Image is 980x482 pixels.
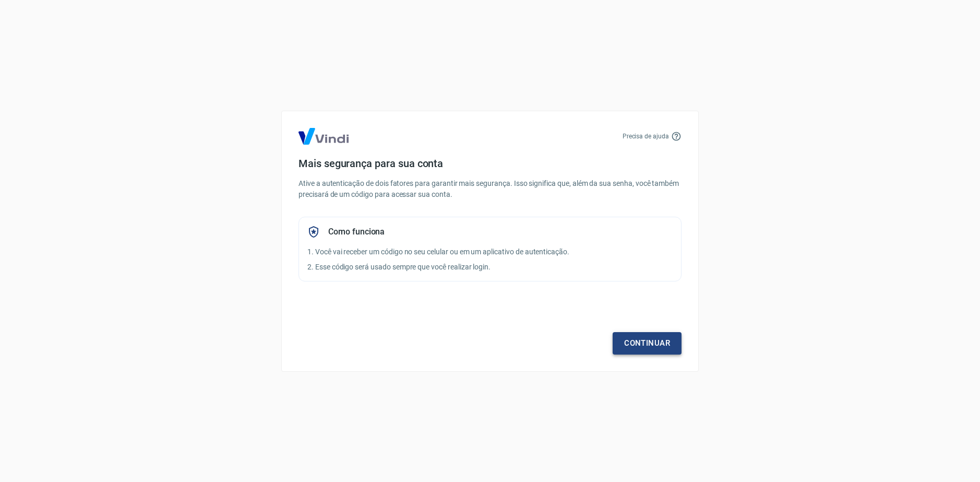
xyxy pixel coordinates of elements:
a: Continuar [613,332,682,354]
img: Logo Vind [298,128,349,145]
h4: Mais segurança para sua conta [298,157,682,170]
p: Precisa de ajuda [623,132,669,141]
h5: Como funciona [328,227,385,237]
p: Ative a autenticação de dois fatores para garantir mais segurança. Isso significa que, além da su... [298,178,682,200]
p: 1. Você vai receber um código no seu celular ou em um aplicativo de autenticação. [307,246,673,257]
p: 2. Esse código será usado sempre que você realizar login. [307,262,673,273]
